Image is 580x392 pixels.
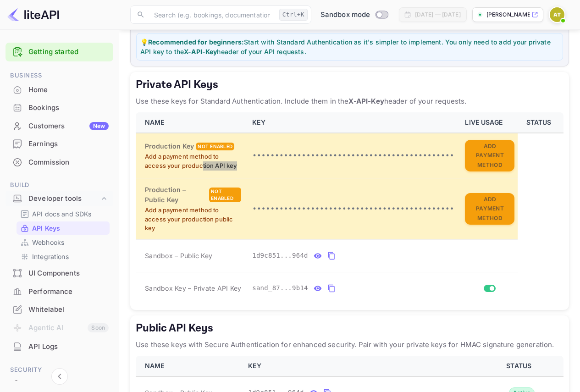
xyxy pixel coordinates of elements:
[20,209,106,219] a: API docs and SDKs
[6,117,113,135] div: CustomersNew
[6,71,113,81] span: Business
[6,338,113,355] a: API Logs
[6,301,113,318] a: Whitelabel
[145,185,207,205] h6: Production – Public Key
[6,283,113,300] a: Performance
[145,284,241,292] span: Sandbox Key – Private API Key
[465,151,514,159] a: Add Payment Method
[6,265,113,282] div: UI Components
[136,356,243,376] th: NAME
[252,283,308,293] span: sand_87...9b14
[136,339,563,350] p: Use these keys with Secure Authentication for enhanced security. Pair with your private keys for ...
[279,9,308,21] div: Ctrl+K
[6,154,113,171] div: Commission
[6,81,113,98] a: Home
[252,204,454,215] p: •••••••••••••••••••••••••••••••••••••••••••••
[32,223,60,233] p: API Keys
[6,99,113,117] div: Bookings
[465,140,514,172] button: Add Payment Method
[465,204,514,212] a: Add Payment Method
[486,11,530,19] p: [PERSON_NAME]-cq18m.nuitee....
[136,321,563,336] h5: Public API Keys
[243,356,478,376] th: KEY
[518,112,563,133] th: STATUS
[6,338,113,356] div: API Logs
[209,188,241,202] div: Not enabled
[252,251,308,260] span: 1d9c851...964d
[145,206,241,233] p: Add a payment method to access your production public key
[415,11,461,19] div: [DATE] — [DATE]
[20,237,106,247] a: Webhooks
[89,122,109,130] div: New
[28,139,109,149] div: Earnings
[6,180,113,190] span: Build
[136,77,563,92] h5: Private API Keys
[28,304,109,315] div: Whitelabel
[17,207,110,221] div: API docs and SDKs
[28,157,109,168] div: Commission
[6,265,113,282] a: UI Components
[32,237,64,247] p: Webhooks
[465,193,514,225] button: Add Payment Method
[17,221,110,235] div: API Keys
[6,135,113,152] a: Earnings
[6,81,113,99] div: Home
[459,112,518,133] th: LIVE USAGE
[51,368,68,385] button: Collapse navigation
[28,268,109,279] div: UI Components
[145,141,194,151] h6: Production Key
[550,7,564,22] img: Amos Tal
[6,154,113,171] a: Commission
[28,193,99,204] div: Developer tools
[149,6,276,24] input: Search (e.g. bookings, documentation)
[6,365,113,375] span: Security
[6,135,113,153] div: Earnings
[6,99,113,116] a: Bookings
[32,252,69,261] p: Integrations
[28,103,109,113] div: Bookings
[196,143,234,150] div: Not enabled
[28,379,109,389] div: Team management
[28,287,109,297] div: Performance
[136,112,247,133] th: NAME
[136,96,563,107] p: Use these keys for Standard Authentication. Include them in the header of your requests.
[6,283,113,301] div: Performance
[20,252,106,261] a: Integrations
[145,251,212,260] span: Sandbox – Public Key
[136,112,563,304] table: private api keys table
[140,37,559,56] p: 💡 Start with Standard Authentication as it's simpler to implement. You only need to add your priv...
[320,10,370,20] span: Sandbox mode
[17,236,110,249] div: Webhooks
[6,43,113,61] div: Getting started
[28,85,109,95] div: Home
[148,38,244,46] strong: Recommended for beginners:
[17,250,110,263] div: Integrations
[28,121,109,132] div: Customers
[252,150,454,161] p: •••••••••••••••••••••••••••••••••••••••••••••
[145,152,241,170] p: Add a payment method to access your production API key
[6,117,113,134] a: CustomersNew
[28,47,109,57] a: Getting started
[32,209,92,219] p: API docs and SDKs
[20,223,106,233] a: API Keys
[28,342,109,352] div: API Logs
[6,375,113,392] a: Team management
[7,7,59,22] img: LiteAPI logo
[317,10,392,20] div: Switch to Production mode
[478,356,563,376] th: STATUS
[6,191,113,207] div: Developer tools
[247,112,459,133] th: KEY
[6,301,113,319] div: Whitelabel
[184,48,217,55] strong: X-API-Key
[348,97,384,105] strong: X-API-Key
